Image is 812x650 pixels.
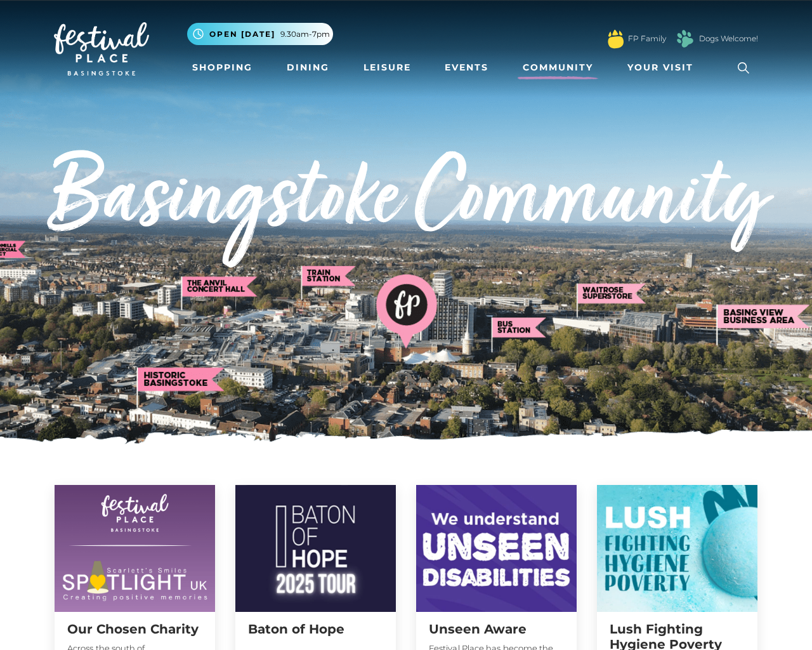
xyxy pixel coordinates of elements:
a: Community [518,56,598,79]
a: FP Family [628,33,666,44]
span: Open [DATE] [209,29,275,40]
h2: Baton of Hope [248,621,383,637]
a: Shopping [187,56,258,79]
a: Dining [282,56,334,79]
a: Your Visit [622,56,705,79]
a: Leisure [358,56,416,79]
a: Events [440,56,494,79]
h2: Unseen Aware [429,621,564,637]
span: Your Visit [627,61,693,74]
img: Shop Kind at Festival Place [416,485,577,612]
button: Open [DATE] 9.30am-7pm [187,23,333,45]
a: Dogs Welcome! [699,33,758,44]
img: Shop Kind at Festival Place [55,485,215,612]
span: 9.30am-7pm [280,29,330,40]
h2: Our Chosen Charity [67,621,202,637]
img: Festival Place Logo [54,22,149,76]
img: Shop Kind at Festival Place [235,485,396,612]
img: Shop Kind at Festival Place [597,485,757,612]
